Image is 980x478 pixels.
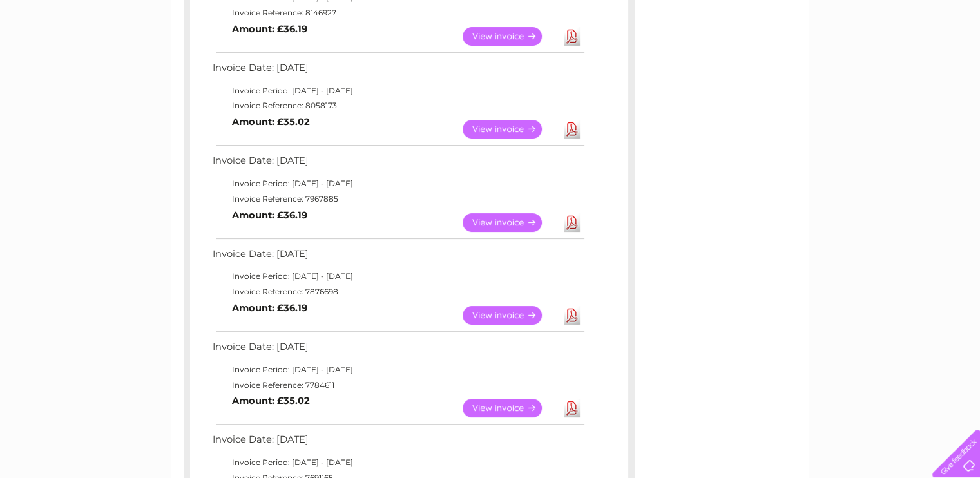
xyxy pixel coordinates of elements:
[34,33,100,73] img: logo.png
[232,209,307,221] b: Amount: £36.19
[821,55,860,64] a: Telecoms
[463,306,557,325] a: View
[209,152,586,176] td: Invoice Date: [DATE]
[868,55,887,64] a: Blog
[232,116,310,128] b: Amount: £35.02
[564,399,580,417] a: Download
[232,302,307,314] b: Amount: £36.19
[232,23,307,35] b: Amount: £36.19
[785,55,814,64] a: Energy
[564,120,580,139] a: Download
[209,269,586,284] td: Invoice Period: [DATE] - [DATE]
[737,6,826,23] a: 0333 014 3131
[463,27,557,46] a: View
[209,83,586,99] td: Invoice Period: [DATE] - [DATE]
[209,98,586,113] td: Invoice Reference: 8058173
[463,213,557,232] a: View
[209,5,586,21] td: Invoice Reference: 8146927
[209,245,586,269] td: Invoice Date: [DATE]
[209,378,586,393] td: Invoice Reference: 7784611
[232,395,310,406] b: Amount: £35.02
[209,362,586,378] td: Invoice Period: [DATE] - [DATE]
[209,455,586,470] td: Invoice Period: [DATE] - [DATE]
[564,213,580,232] a: Download
[209,284,586,300] td: Invoice Reference: 7876698
[463,399,557,417] a: View
[209,338,586,362] td: Invoice Date: [DATE]
[894,55,926,64] a: Contact
[209,431,586,455] td: Invoice Date: [DATE]
[463,120,557,139] a: View
[209,191,586,207] td: Invoice Reference: 7967885
[186,7,795,62] div: Clear Business is a trading name of Verastar Limited (registered in [GEOGRAPHIC_DATA] No. 3667643...
[209,176,586,191] td: Invoice Period: [DATE] - [DATE]
[209,59,586,83] td: Invoice Date: [DATE]
[937,55,968,64] a: Log out
[564,27,580,46] a: Download
[564,306,580,325] a: Download
[753,55,778,64] a: Water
